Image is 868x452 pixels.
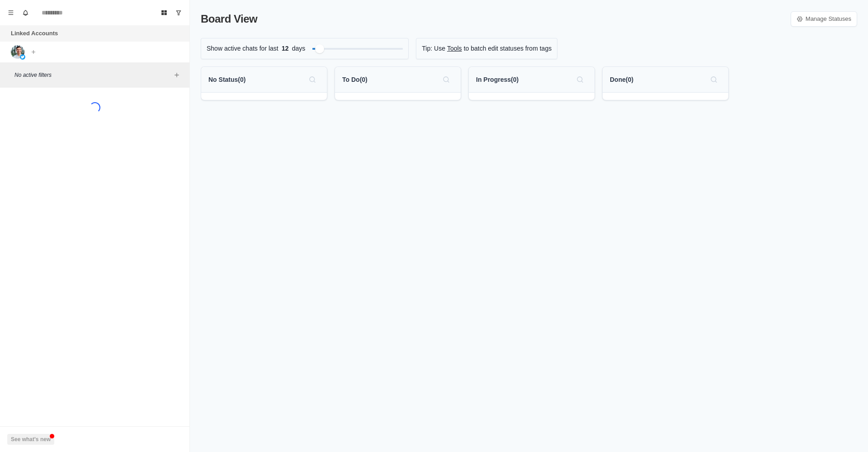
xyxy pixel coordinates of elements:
[4,5,18,20] button: Menu
[791,11,857,27] a: Manage Statuses
[573,72,587,87] button: Search
[14,71,171,79] p: No active filters
[201,11,257,27] p: Board View
[707,72,721,87] button: Search
[171,70,182,80] button: Add filters
[208,75,245,85] p: No Status ( 0 )
[439,72,453,87] button: Search
[342,75,368,85] p: To Do ( 0 )
[610,75,633,85] p: Done ( 0 )
[157,5,171,20] button: Board View
[28,47,39,57] button: Add account
[464,44,552,53] p: to batch edit statuses from tags
[11,45,24,59] img: picture
[11,29,58,38] p: Linked Accounts
[315,44,324,53] div: Filter by activity days
[207,44,278,53] p: Show active chats for last
[292,44,306,53] p: days
[476,75,519,85] p: In Progress ( 0 )
[171,5,186,20] button: Show unread conversations
[447,44,462,53] a: Tools
[18,5,33,20] button: Notifications
[7,434,54,445] button: See what's new
[305,72,320,87] button: Search
[278,44,292,53] span: 12
[20,54,25,60] img: picture
[422,44,445,53] p: Tip: Use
